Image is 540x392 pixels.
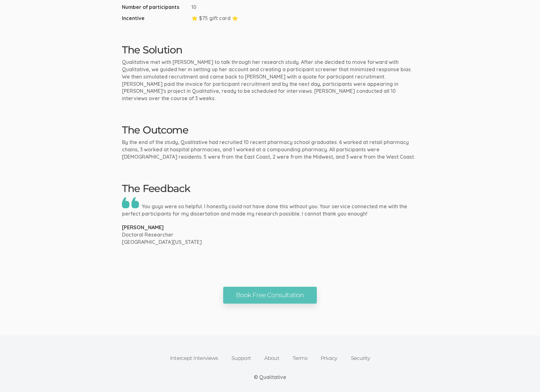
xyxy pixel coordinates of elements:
[122,238,202,246] p: [GEOGRAPHIC_DATA][US_STATE]
[122,197,130,208] img: Double quote
[286,351,314,365] a: Terms
[122,197,418,217] p: You guys were so helpful. I honestly could not have done this without you. Your service connected...
[344,351,377,365] a: Security
[122,44,418,55] h2: The Solution
[314,351,344,365] a: Privacy
[122,183,190,194] h2: The Feedback
[254,374,286,381] div: © Qualitative
[122,124,418,135] h2: The Outcome
[223,287,316,304] a: Book Free Consultation
[163,351,225,365] a: Intercept Interviews
[122,231,174,238] p: Doctoral Researcher
[191,15,238,22] span: ⭐ $75 gift card ⭐
[122,139,418,161] p: By the end of the study, Qualitative had recruited 10 recent pharmacy school graduates. 6 worked ...
[122,58,418,102] p: Qualitative met with [PERSON_NAME] to talk through her research study. After she decided to move ...
[122,15,189,22] span: Incentive
[122,3,189,11] span: Number of participants
[225,351,258,365] a: Support
[131,197,139,208] img: Double quote
[122,224,164,231] p: [PERSON_NAME]
[191,3,196,11] span: 10
[258,351,286,365] a: About
[508,361,540,392] iframe: Chat Widget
